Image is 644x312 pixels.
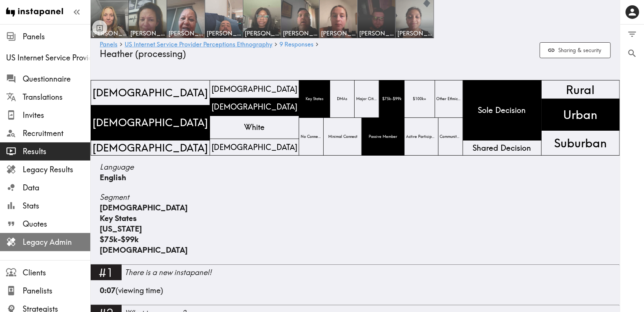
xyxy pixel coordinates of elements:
b: 0:07 [100,286,116,295]
a: Panels [100,41,117,48]
span: $75k-$99k [381,95,403,103]
span: Urban [562,105,599,124]
span: White [243,120,266,134]
button: Filter Responses [620,25,644,44]
span: 9 Responses [280,41,314,47]
span: Clients [23,267,90,278]
span: Major Cities [355,95,379,103]
span: [DEMOGRAPHIC_DATA] [210,100,299,114]
span: [DEMOGRAPHIC_DATA] [91,114,210,131]
div: There is a new instapanel! [125,267,620,278]
button: Search [620,44,644,63]
span: $75k-$99k [100,235,139,244]
span: [PERSON_NAME] [283,29,318,37]
span: $100k+ [411,95,428,103]
span: Legacy Admin [23,237,90,247]
span: [DEMOGRAPHIC_DATA] [210,141,299,154]
span: Key States [304,95,325,103]
span: Shared Decision [471,141,533,155]
span: DMAs [336,95,349,103]
span: [DEMOGRAPHIC_DATA] [100,203,188,212]
span: English [100,173,126,182]
span: Recruitment [23,128,90,139]
span: [PERSON_NAME] [321,29,356,37]
span: Search [627,48,637,59]
span: [DEMOGRAPHIC_DATA] [91,139,210,157]
a: #1There is a new instapanel! [91,264,620,285]
span: Panels [23,31,90,42]
span: Quotes [23,219,90,229]
span: Key States [100,213,137,223]
span: [PERSON_NAME] [207,29,241,37]
span: Panelists [23,286,90,296]
span: Suburban [553,133,608,153]
span: Other Ethnicities [435,95,463,103]
span: Active Participant [405,133,438,141]
span: Filter Responses [627,29,637,39]
span: [DEMOGRAPHIC_DATA] [100,245,188,255]
div: (viewing time) [100,285,611,305]
span: Data [23,182,90,193]
span: [US_STATE] [100,224,142,233]
span: Legacy Results [23,164,90,175]
button: Toggle between responses and questions [92,20,107,36]
button: Sharing & security [540,42,611,59]
span: Sole Decision [477,103,528,117]
span: Heather (processing) [100,48,186,59]
span: Community Leader [439,133,463,141]
span: US Internet Service Provider Perceptions Ethnography [6,53,90,63]
span: Language [100,162,611,172]
span: [PERSON_NAME] [245,29,280,37]
a: US Internet Service Provider Perceptions Ethnography [125,41,272,48]
span: Passive Member [367,133,399,141]
span: Segment [100,192,611,202]
span: Stats [23,201,90,211]
span: Results [23,146,90,157]
span: No Connection [299,133,323,141]
span: [DEMOGRAPHIC_DATA] [210,82,299,96]
span: Questionnaire [23,74,90,84]
span: Minimal Connect [327,133,359,141]
a: 9 Responses [280,41,314,48]
span: [PERSON_NAME] [130,29,165,37]
span: [PERSON_NAME] [168,29,203,37]
span: [PERSON_NAME] [359,29,394,37]
span: [PERSON_NAME] [92,29,127,37]
span: Annapoorani [397,29,432,37]
span: Translations [23,92,90,102]
span: Invites [23,110,90,120]
span: Rural [565,80,596,99]
span: [DEMOGRAPHIC_DATA] [91,84,210,102]
div: #1 [91,264,122,280]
